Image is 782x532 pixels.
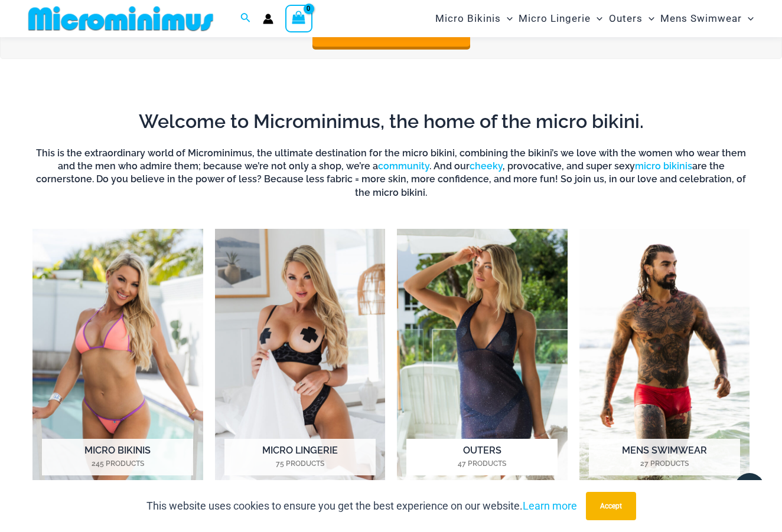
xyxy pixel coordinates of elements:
[589,458,740,469] mark: 27 Products
[215,229,386,492] a: Visit product category Micro Lingerie
[660,4,742,34] span: Mens Swimwear
[406,439,558,475] h2: Outers
[32,147,750,200] h6: This is the extraordinary world of Microminimus, the ultimate destination for the micro bikini, c...
[32,229,203,492] a: Visit product category Micro Bikinis
[263,14,273,24] a: Account icon link
[42,439,193,475] h2: Micro Bikinis
[215,229,386,492] img: Micro Lingerie
[224,439,376,475] h2: Micro Lingerie
[435,4,501,34] span: Micro Bikinis
[240,11,251,26] a: Search icon link
[32,229,203,492] img: Micro Bikinis
[606,4,657,34] a: OutersMenu ToggleMenu Toggle
[42,458,193,469] mark: 245 Products
[609,4,643,34] span: Outers
[285,5,312,32] a: View Shopping Cart, empty
[431,2,758,35] nav: Site Navigation
[406,458,558,469] mark: 47 Products
[378,160,429,172] a: community
[516,4,605,34] a: Micro LingerieMenu ToggleMenu Toggle
[586,492,636,520] button: Accept
[519,4,591,34] span: Micro Lingerie
[397,229,568,492] img: Outers
[591,4,602,34] span: Menu Toggle
[146,497,577,515] p: This website uses cookies to ensure you get the best experience on our website.
[742,4,754,34] span: Menu Toggle
[643,4,654,34] span: Menu Toggle
[579,229,750,492] img: Mens Swimwear
[589,439,740,475] h2: Mens Swimwear
[657,4,757,34] a: Mens SwimwearMenu ToggleMenu Toggle
[24,5,218,32] img: MM SHOP LOGO FLAT
[501,4,513,34] span: Menu Toggle
[579,229,750,492] a: Visit product category Mens Swimwear
[432,4,516,34] a: Micro BikinisMenu ToggleMenu Toggle
[470,160,503,172] a: cheeky
[635,160,692,172] a: micro bikinis
[523,500,577,512] a: Learn more
[224,458,376,469] mark: 75 Products
[397,229,568,492] a: Visit product category Outers
[32,109,750,134] h2: Welcome to Microminimus, the home of the micro bikini.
